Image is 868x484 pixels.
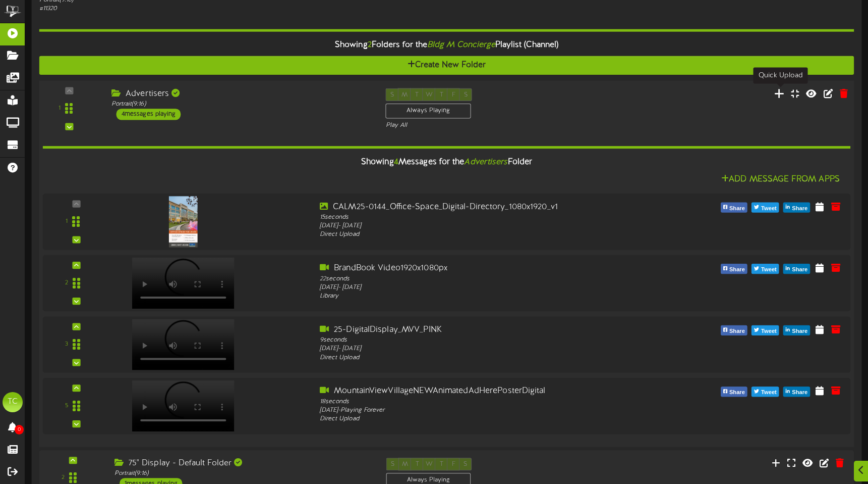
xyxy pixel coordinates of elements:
img: 48728b9e-e2d8-4d8e-8cf8-6a0451bf3c27.jpg [169,196,198,247]
button: Share [721,264,747,274]
div: CALM25-0144_Office-Space_Digital-Directory_1080x1920_v1 [320,201,641,213]
span: Share [727,387,747,398]
span: Tweet [759,325,779,336]
div: # 11320 [39,4,370,13]
div: Showing Folders for the Playlist (Channel) [32,34,862,56]
button: Share [783,325,810,335]
button: Share [783,264,810,274]
button: Tweet [751,202,779,212]
div: Direct Upload [320,353,641,362]
div: Portrait ( 9:16 ) [114,469,371,478]
div: 25-DigitalDisplay_MVV_PINK [320,324,641,335]
div: [DATE] - [DATE] [320,283,641,292]
div: Always Playing [386,103,471,118]
div: [DATE] - [DATE] [320,221,641,230]
span: Tweet [759,203,779,214]
div: BrandBook Video1920x1080px [320,262,641,274]
span: 2 [368,40,372,50]
span: Share [790,325,809,336]
span: 4 [394,157,398,166]
button: Share [783,202,810,212]
button: Tweet [751,386,779,397]
span: Tweet [759,387,779,398]
button: Share [721,202,747,212]
button: Tweet [751,325,779,335]
span: 0 [15,425,24,434]
div: 9 seconds [320,335,641,344]
div: Portrait ( 9:16 ) [111,100,371,108]
button: Share [783,386,810,397]
button: Add Message From Apps [718,173,843,185]
div: TC [3,392,23,412]
span: Share [727,264,747,275]
div: 4 messages playing [117,109,181,120]
span: Share [790,264,809,275]
div: 18 seconds [320,397,641,406]
span: Share [727,203,747,214]
div: 75" Display - Default Folder [114,458,371,469]
button: Share [721,325,747,335]
span: Share [790,203,809,214]
div: [DATE] - [DATE] [320,345,641,353]
span: Share [790,387,809,398]
i: Advertisers [464,157,507,166]
div: Library [320,292,641,300]
span: Share [727,325,747,336]
span: Tweet [759,264,779,275]
div: Direct Upload [320,414,641,423]
div: Play All [386,121,576,129]
div: MountainViewVillageNEWAnimatedAdHerePosterDigital [320,385,641,397]
button: Share [721,386,747,397]
div: Direct Upload [320,230,641,239]
div: Showing Messages for the Folder [35,151,858,173]
div: 15 seconds [320,213,641,221]
button: Create New Folder [39,56,854,74]
div: [DATE] - Playing Forever [320,406,641,414]
div: Advertisers [111,88,371,100]
div: 22 seconds [320,274,641,283]
i: Bldg M Concierge [427,40,495,50]
button: Tweet [751,264,779,274]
